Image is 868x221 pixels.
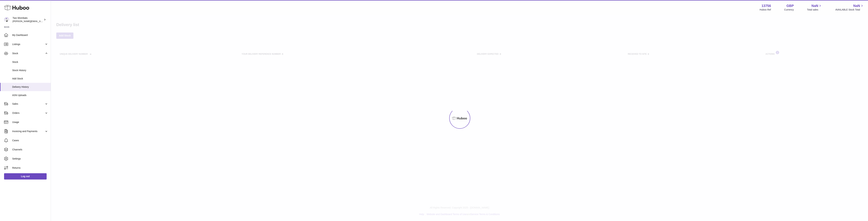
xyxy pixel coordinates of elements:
span: NaN [853,4,860,8]
span: Add Stock [12,77,48,80]
span: Listings [12,43,45,46]
span: Total sales [807,8,822,11]
a: NaN Total sales [807,4,822,11]
strong: 13756 [762,4,771,8]
div: Currency [784,8,794,11]
span: Invoicing and Payments [12,130,45,133]
span: NaN [811,4,818,8]
span: My Dashboard [12,34,48,37]
div: Huboo Ref [760,8,771,11]
span: ASN Uploads [12,94,48,97]
span: Stock History [12,69,48,72]
img: philip.carroll@twowombats.com [4,17,9,22]
span: Returns [12,166,48,170]
span: Settings [12,157,48,160]
a: Log out [4,173,47,179]
a: NaN AVAILABLE Stock Total [835,4,864,11]
span: AVAILABLE Stock Total [835,8,864,11]
span: Cases [12,139,48,142]
span: [PERSON_NAME][EMAIL_ADDRESS][PERSON_NAME][DOMAIN_NAME] [13,20,86,23]
span: Orders [12,111,45,115]
span: Delivery History [12,85,48,89]
span: Stock [12,52,45,55]
div: Two Wombats [13,16,43,23]
span: Channels [12,148,48,151]
span: Stock [12,60,48,64]
span: Sales [12,102,45,106]
strong: GBP [786,4,794,8]
span: Usage [12,121,48,124]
